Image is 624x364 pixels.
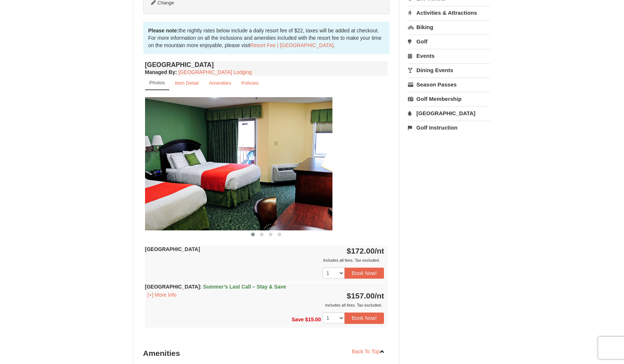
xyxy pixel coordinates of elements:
[345,312,384,324] button: Book Now!
[179,69,252,75] a: [GEOGRAPHIC_DATA] Lodging
[149,80,165,85] small: Photos
[241,80,258,86] small: Policies
[145,246,200,252] strong: [GEOGRAPHIC_DATA]
[145,76,169,90] a: Photos
[250,42,334,48] a: Resort Fee | [GEOGRAPHIC_DATA]
[408,78,490,91] a: Season Passes
[204,76,236,90] a: Amenities
[345,268,384,279] button: Book Now!
[143,346,390,361] h3: Amenities
[408,20,490,34] a: Biking
[375,247,384,255] span: /nt
[292,317,304,322] span: Save
[145,69,175,75] span: Managed By
[145,257,384,264] div: Includes all fees. Tax excluded.
[148,28,179,33] strong: Please note:
[408,121,490,134] a: Golf Instruction
[170,76,204,90] a: Item Detail
[145,291,179,299] button: [+] More Info
[175,80,199,86] small: Item Detail
[305,317,321,322] span: $15.00
[408,35,490,48] a: Golf
[209,80,231,86] small: Amenities
[143,22,390,54] div: the nightly rates below include a daily resort fee of $22, taxes will be added at checkout. For m...
[145,69,177,75] strong: :
[203,284,286,290] span: Summer’s Last Call – Stay & Save
[408,63,490,77] a: Dining Events
[347,291,375,300] span: $157.00
[408,92,490,106] a: Golf Membership
[408,6,490,20] a: Activities & Attractions
[89,97,332,230] img: 18876286-41-233aa5f3.jpg
[408,49,490,63] a: Events
[145,61,388,68] h4: [GEOGRAPHIC_DATA]
[236,76,263,90] a: Policies
[145,301,384,309] div: Includes all fees. Tax excluded.
[200,284,202,290] span: :
[375,291,384,300] span: /nt
[408,106,490,120] a: [GEOGRAPHIC_DATA]
[347,346,390,357] a: Back To Top
[347,247,384,255] strong: $172.00
[145,284,286,290] strong: [GEOGRAPHIC_DATA]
